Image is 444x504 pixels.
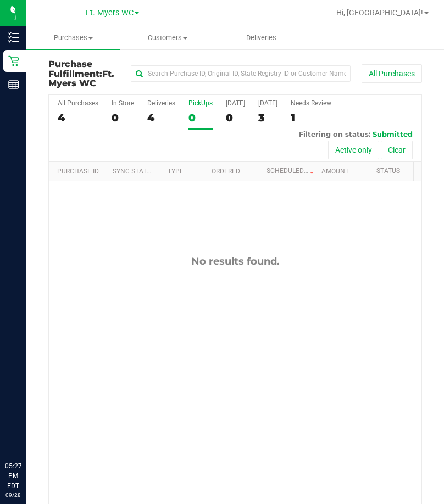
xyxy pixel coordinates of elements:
span: Ft. Myers WC [86,8,134,18]
div: [DATE] [258,99,277,107]
span: Deliveries [231,33,291,43]
inline-svg: Retail [8,55,19,66]
div: [DATE] [226,99,245,107]
div: PickUps [188,99,213,107]
inline-svg: Inventory [8,32,19,43]
p: 05:27 PM EDT [5,461,21,491]
iframe: Resource center unread badge [32,415,46,428]
div: Needs Review [291,99,331,107]
a: Ordered [212,167,240,175]
input: Search Purchase ID, Original ID, State Registry ID or Customer Name... [131,65,351,82]
div: 4 [58,111,98,124]
button: Clear [381,141,413,159]
inline-svg: Reports [8,79,19,90]
span: Ft. Myers WC [48,69,114,89]
span: Filtering on status: [299,130,370,138]
span: Purchases [26,33,120,43]
div: 0 [226,111,245,124]
a: Purchase ID [57,167,99,175]
p: 09/28 [5,491,21,499]
span: Submitted [373,130,413,138]
a: Scheduled [267,167,317,175]
div: No results found. [49,255,421,267]
a: Deliveries [214,26,308,49]
span: Hi, [GEOGRAPHIC_DATA]! [336,8,423,17]
div: 0 [112,111,134,124]
a: Purchases [26,26,120,49]
a: Type [168,167,184,175]
div: 0 [188,111,213,124]
a: Status [376,167,400,175]
div: Deliveries [147,99,175,107]
div: 3 [258,111,277,124]
a: Sync Status [113,167,155,175]
div: 4 [147,111,175,124]
div: 1 [291,111,331,124]
div: In Store [112,99,134,107]
a: Amount [321,167,349,175]
div: All Purchases [58,99,98,107]
button: Active only [328,141,379,159]
h3: Purchase Fulfillment: [48,59,131,88]
button: All Purchases [362,64,422,83]
iframe: Resource center [11,416,44,449]
a: Customers [120,26,214,49]
span: Customers [121,33,214,43]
